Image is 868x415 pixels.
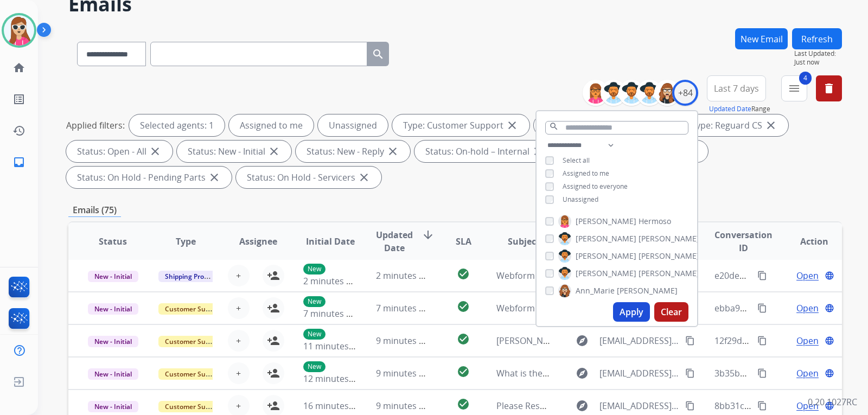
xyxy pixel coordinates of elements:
mat-icon: explore [576,399,589,412]
th: Action [769,222,842,260]
mat-icon: check_circle [457,365,470,378]
button: Updated Date [709,105,751,113]
div: Status: On-hold – Internal [414,141,556,162]
span: New - Initial [88,303,138,315]
mat-icon: check_circle [457,333,470,346]
button: + [228,362,250,384]
span: 9 minutes ago [376,335,434,347]
mat-icon: close [386,145,399,158]
div: +84 [672,80,698,106]
span: Open [796,302,819,315]
span: Customer Support [158,303,229,315]
mat-icon: explore [576,367,589,380]
span: New - Initial [88,271,138,282]
span: + [236,367,241,380]
mat-icon: check_circle [457,267,470,280]
mat-icon: content_copy [685,368,695,378]
span: 12 minutes ago [303,373,366,385]
button: Clear [654,302,688,322]
span: [PERSON_NAME] [496,335,564,347]
mat-icon: person_add [267,302,280,315]
div: Type: Customer Support [392,114,529,136]
span: Open [796,334,819,347]
button: + [228,330,250,352]
mat-icon: person_add [267,334,280,347]
span: Just now [794,58,842,67]
mat-icon: search [549,122,559,131]
mat-icon: close [267,145,280,158]
span: Assigned to everyone [563,182,628,191]
mat-icon: search [372,48,385,61]
span: + [236,399,241,412]
button: 4 [781,75,807,101]
mat-icon: list_alt [12,93,25,106]
span: SLA [456,235,471,248]
mat-icon: menu [788,82,801,95]
mat-icon: content_copy [757,336,767,346]
span: Open [796,367,819,380]
span: Range [709,104,770,113]
mat-icon: close [532,145,545,158]
mat-icon: content_copy [757,303,767,313]
span: Last 7 days [714,86,759,91]
div: Status: On Hold - Servicers [236,167,381,188]
mat-icon: close [149,145,162,158]
p: Applied filters: [66,119,125,132]
span: [PERSON_NAME] [639,268,699,279]
span: 7 minutes ago [303,308,361,320]
mat-icon: history [12,124,25,137]
span: Hermoso [639,216,671,227]
span: [EMAIL_ADDRESS][DOMAIN_NAME] [599,367,679,380]
span: 9 minutes ago [376,367,434,379]
mat-icon: content_copy [757,368,767,378]
span: 4 [799,72,812,85]
p: New [303,264,325,274]
span: [PERSON_NAME] [576,216,636,227]
span: 2 minutes ago [303,275,361,287]
span: Webform from [EMAIL_ADDRESS][DOMAIN_NAME] on [DATE] [496,302,742,314]
button: New Email [735,28,788,49]
mat-icon: check_circle [457,300,470,313]
mat-icon: language [825,303,834,313]
div: Type: Reguard CS [680,114,788,136]
span: + [236,302,241,315]
span: [EMAIL_ADDRESS][DOMAIN_NAME] [599,334,679,347]
span: 9 minutes ago [376,400,434,412]
button: Refresh [792,28,842,49]
p: New [303,361,325,372]
mat-icon: person_add [267,367,280,380]
button: Last 7 days [707,75,766,101]
p: 0.20.1027RC [808,395,857,408]
span: Status [99,235,127,248]
span: + [236,334,241,347]
span: Subject [508,235,540,248]
span: Shipping Protection [158,271,233,282]
span: New - Initial [88,401,138,412]
mat-icon: delete [822,82,835,95]
span: Customer Support [158,336,229,347]
button: + [228,265,250,286]
span: 11 minutes ago [303,340,366,352]
mat-icon: person_add [267,399,280,412]
mat-icon: close [506,119,519,132]
mat-icon: language [825,368,834,378]
div: Status: New - Reply [296,141,410,162]
button: Apply [613,302,650,322]
mat-icon: language [825,271,834,280]
span: Customer Support [158,368,229,380]
span: [PERSON_NAME] [639,251,699,261]
div: Status: On Hold - Pending Parts [66,167,232,188]
mat-icon: inbox [12,156,25,169]
p: New [303,329,325,340]
span: 2 minutes ago [376,270,434,282]
mat-icon: content_copy [685,336,695,346]
span: [PERSON_NAME] [576,268,636,279]
span: 7 minutes ago [376,302,434,314]
span: 16 minutes ago [303,400,366,412]
span: [PERSON_NAME] [639,233,699,244]
div: Selected agents: 1 [129,114,225,136]
div: Assigned to me [229,114,314,136]
span: [EMAIL_ADDRESS][DOMAIN_NAME] [599,399,679,412]
span: What is the purpose of this article [496,367,635,379]
span: Please Reschedule [496,400,572,412]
